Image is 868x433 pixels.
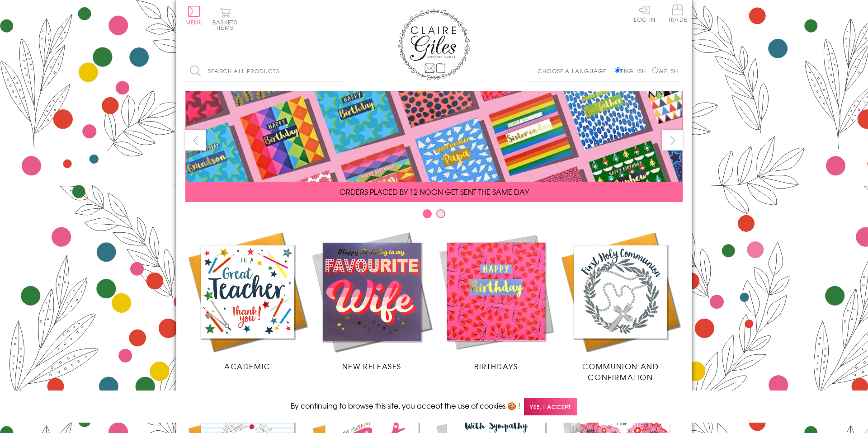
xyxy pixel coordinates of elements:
a: Communion and Confirmation [558,230,683,382]
label: Welsh [652,67,678,75]
span: Communion and Confirmation [582,361,659,382]
button: Menu [185,6,203,25]
input: Search [335,61,344,81]
span: Academic [224,361,271,372]
input: Search all products [185,61,344,81]
div: Carousel Pagination [185,209,683,223]
input: Welsh [652,67,658,73]
span: New Releases [342,361,401,372]
button: next [662,130,683,151]
a: New Releases [310,230,434,372]
span: Trade [668,5,687,22]
button: Basket0 items [212,7,237,30]
img: Claire Giles Greetings Cards [398,9,470,80]
span: Menu [185,18,203,26]
a: Academic [185,230,310,372]
span: 0 items [217,18,237,32]
span: Yes, I accept [524,398,577,415]
a: Trade [668,5,687,24]
button: prev [185,130,206,151]
p: Choose a language: [538,67,613,75]
a: Log In [634,5,656,22]
label: English [615,67,651,75]
a: Birthdays [434,230,558,372]
button: Carousel Page 1 (Current Slide) [423,209,432,218]
input: English [615,67,621,73]
span: Birthdays [474,361,518,372]
button: Carousel Page 2 [436,209,445,218]
span: ORDERS PLACED BY 12 NOON GET SENT THE SAME DAY [340,186,529,197]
